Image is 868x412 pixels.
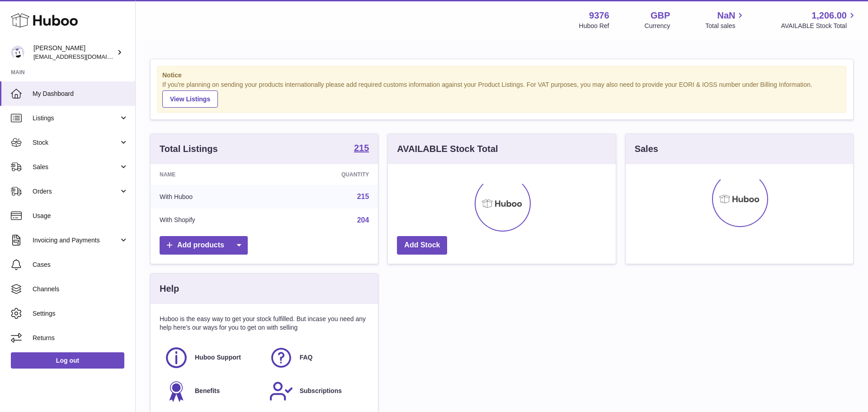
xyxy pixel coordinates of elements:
span: Listings [33,114,119,123]
span: Stock [33,138,119,147]
td: With Huboo [151,185,273,208]
h3: Sales [635,143,658,155]
p: Huboo is the easy way to get your stock fulfilled. But incase you need any help here's our ways f... [160,315,369,332]
td: With Shopify [151,208,273,232]
h3: Help [160,283,179,295]
a: FAQ [269,346,365,370]
span: Invoicing and Payments [33,236,119,245]
th: Quantity [273,164,378,185]
a: Log out [11,352,124,369]
span: [EMAIL_ADDRESS][DOMAIN_NAME] [33,53,133,60]
span: Huboo Support [195,353,241,362]
th: Name [151,164,273,185]
a: 1,206.00 AVAILABLE Stock Total [781,9,857,30]
span: Returns [33,334,128,342]
a: Benefits [164,379,260,403]
strong: GBP [651,9,670,22]
strong: 9376 [589,9,609,22]
div: If you're planning on sending your products internationally please add required customs informati... [162,81,841,108]
a: 215 [354,143,369,154]
span: Cases [33,260,128,269]
span: NaN [717,9,735,22]
span: Sales [33,163,119,171]
a: 215 [357,193,369,200]
div: Currency [645,22,670,30]
div: [PERSON_NAME] [33,44,115,61]
span: Settings [33,309,128,318]
a: View Listings [162,90,218,108]
strong: Notice [162,71,841,80]
span: Total sales [705,22,745,30]
a: Subscriptions [269,379,365,403]
div: Huboo Ref [579,22,609,30]
a: NaN Total sales [705,9,745,30]
span: Benefits [195,387,220,395]
span: Subscriptions [300,387,342,395]
a: Add Stock [397,236,447,255]
h3: Total Listings [160,143,218,155]
span: FAQ [300,353,313,362]
img: internalAdmin-9376@internal.huboo.com [11,46,24,59]
span: Channels [33,285,128,294]
span: Orders [33,187,119,196]
span: My Dashboard [33,90,128,98]
a: Add products [160,236,248,255]
h3: AVAILABLE Stock Total [397,143,498,155]
a: 204 [357,216,369,224]
span: Usage [33,212,128,220]
a: Huboo Support [164,346,260,370]
strong: 215 [354,143,369,152]
span: AVAILABLE Stock Total [781,22,857,30]
span: 1,206.00 [811,9,847,22]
